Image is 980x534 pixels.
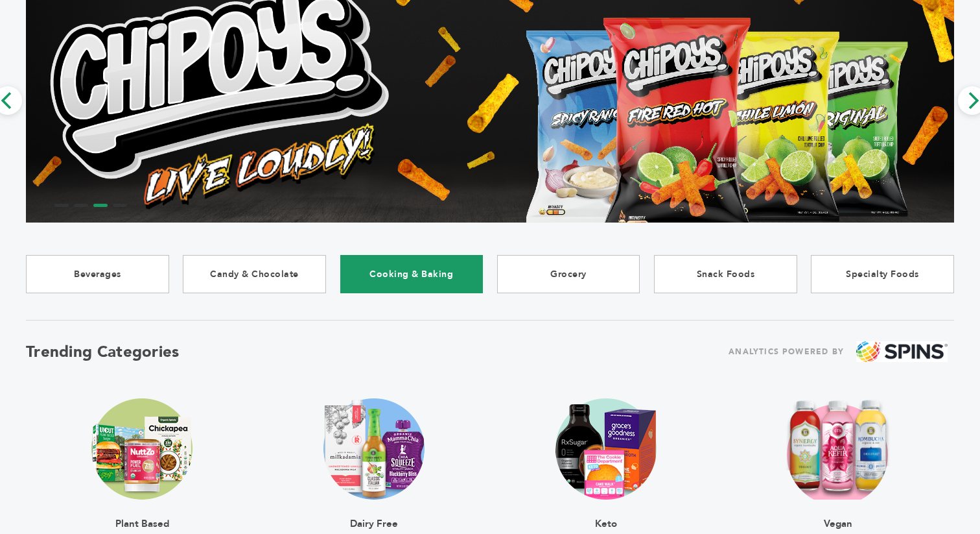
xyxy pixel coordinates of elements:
[323,398,425,500] img: claim_dairy_free Trending Image
[555,500,657,528] div: Keto
[811,255,954,293] a: Specialty Foods
[54,204,69,207] li: Page dot 1
[91,398,192,500] img: claim_plant_based Trending Image
[340,255,484,293] a: Cooking & Baking
[323,500,425,528] div: Dairy Free
[91,500,192,528] div: Plant Based
[183,255,326,293] a: Candy & Chocolate
[497,255,640,293] a: Grocery
[856,341,948,363] img: spins.png
[654,255,797,293] a: Snack Foods
[26,255,169,293] a: Beverages
[113,204,127,207] li: Page dot 4
[786,398,891,500] img: claim_vegan Trending Image
[555,398,657,500] img: claim_ketogenic Trending Image
[93,204,108,207] li: Page dot 3
[74,204,88,207] li: Page dot 2
[26,341,180,363] h2: Trending Categories
[786,500,891,528] div: Vegan
[729,344,844,360] span: ANALYTICS POWERED BY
